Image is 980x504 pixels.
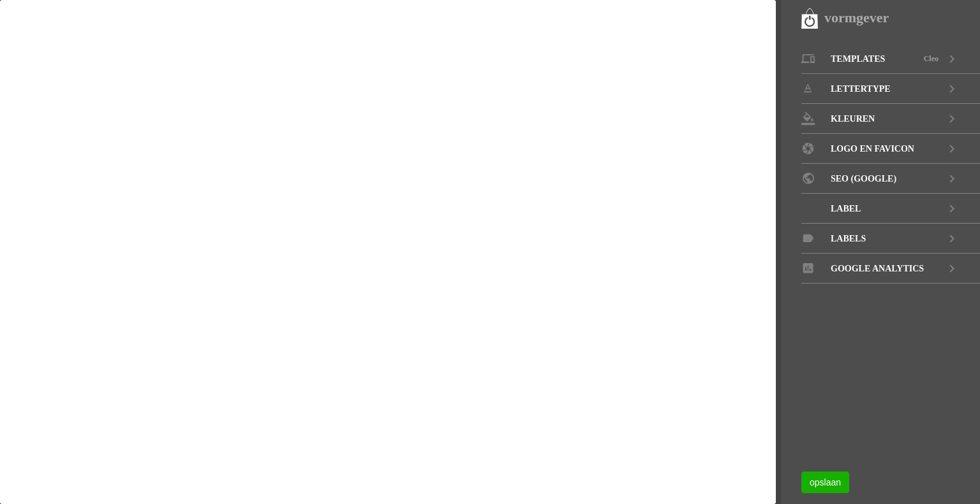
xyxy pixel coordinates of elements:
[801,74,980,104] a: LETTERTYPE
[831,194,861,224] span: Label
[831,224,866,254] span: LABELS
[801,472,849,493] a: opslaan
[831,254,924,284] span: GOOGLE ANALYTICS
[801,164,980,194] a: SEO (GOOGLE)
[831,104,875,134] span: KLEUREN
[801,104,980,134] a: KLEUREN
[924,44,939,74] span: Cleo
[831,134,914,164] span: LOGO EN FAVICON
[801,44,980,74] a: Templates Cleo
[801,134,980,164] a: LOGO EN FAVICON
[831,164,896,194] span: SEO (GOOGLE)
[824,10,889,25] strong: vormgever
[831,44,885,74] span: Templates
[801,224,980,254] a: LABELS
[831,74,891,104] span: LETTERTYPE
[801,254,980,284] a: GOOGLE ANALYTICS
